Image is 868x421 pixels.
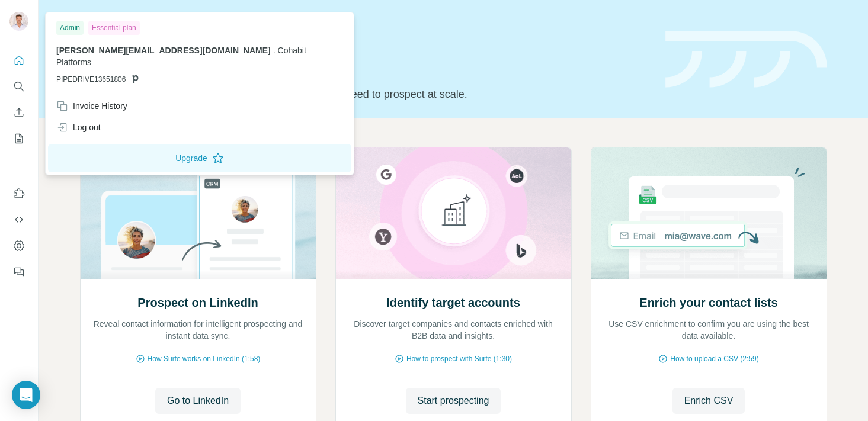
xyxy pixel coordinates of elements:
[418,394,489,408] span: Start prospecting
[80,55,651,79] h1: Let’s prospect together
[9,50,28,71] button: Quick start
[56,100,127,112] div: Invoice History
[80,22,651,34] div: Quick start
[9,76,28,97] button: Search
[406,388,501,414] button: Start prospecting
[9,102,28,123] button: Enrich CSV
[603,318,815,342] p: Use CSV enrichment to confirm you are using the best data available.
[670,353,758,364] span: How to upload a CSV (2:59)
[88,21,140,35] div: Essential plan
[684,394,734,408] span: Enrich CSV
[56,74,126,85] span: PIPEDRIVE13651806
[155,388,241,414] button: Go to LinkedIn
[56,46,271,55] span: [PERSON_NAME][EMAIL_ADDRESS][DOMAIN_NAME]
[9,209,28,230] button: Use Surfe API
[9,261,28,282] button: Feedback
[9,12,28,31] img: Avatar
[80,147,316,279] img: Prospect on LinkedIn
[406,353,512,364] span: How to prospect with Surfe (1:30)
[56,121,101,133] div: Log out
[9,235,28,256] button: Dashboard
[92,318,304,342] p: Reveal contact information for intelligent prospecting and instant data sync.
[80,86,651,102] p: Pick your starting point and we’ll provide everything you need to prospect at scale.
[639,294,777,311] h2: Enrich your contact lists
[56,46,306,67] span: Cohabit Platforms
[591,147,827,279] img: Enrich your contact lists
[167,394,229,408] span: Go to LinkedIn
[137,294,258,311] h2: Prospect on LinkedIn
[348,318,559,342] p: Discover target companies and contacts enriched with B2B data and insights.
[665,31,827,88] img: banner
[12,381,40,409] div: Open Intercom Messenger
[335,147,572,279] img: Identify target accounts
[9,128,28,149] button: My lists
[148,353,261,364] span: How Surfe works on LinkedIn (1:58)
[273,46,276,55] span: .
[48,144,351,172] button: Upgrade
[672,388,745,414] button: Enrich CSV
[9,183,28,204] button: Use Surfe on LinkedIn
[386,294,520,311] h2: Identify target accounts
[56,21,84,35] div: Admin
